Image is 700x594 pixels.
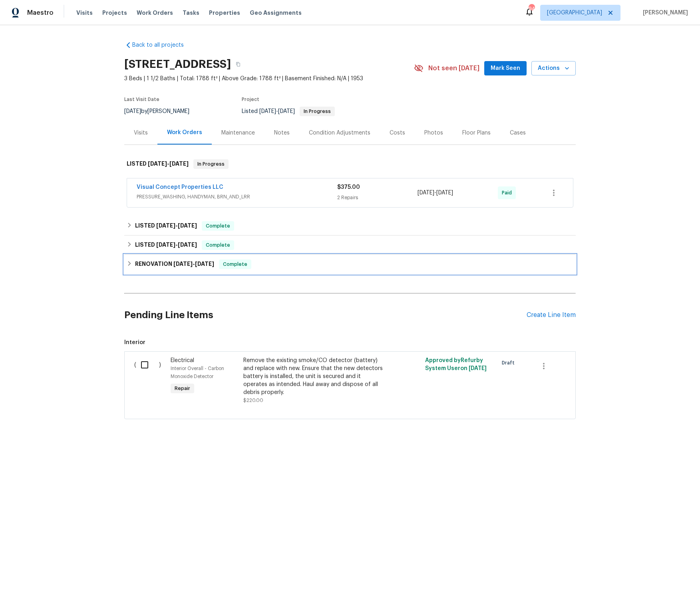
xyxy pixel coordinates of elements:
span: [DATE] [278,109,295,114]
span: $220.00 [243,398,263,403]
div: LISTED [DATE]-[DATE]Complete [124,216,576,236]
span: [DATE] [169,161,189,166]
div: Maintenance [221,129,255,137]
span: Geo Assignments [250,9,302,17]
h6: LISTED [135,221,197,231]
div: LISTED [DATE]-[DATE]Complete [124,236,576,255]
span: [DATE] [418,190,434,196]
span: Work Orders [137,9,173,17]
span: Not seen [DATE] [428,64,479,72]
span: [DATE] [156,242,175,247]
span: $375.00 [337,184,360,190]
span: - [173,261,214,267]
h2: Pending Line Items [124,297,527,334]
div: LISTED [DATE]-[DATE]In Progress [124,151,576,177]
h6: LISTED [135,240,197,250]
div: Notes [274,129,290,137]
span: Paid [502,189,515,197]
div: RENOVATION [DATE]-[DATE]Complete [124,255,576,274]
div: by [PERSON_NAME] [124,107,199,116]
div: 94 [529,5,534,13]
span: [DATE] [156,223,175,228]
span: Electrical [171,358,194,363]
div: Visits [134,129,148,137]
span: - [156,242,197,247]
div: Work Orders [167,129,202,137]
span: [DATE] [469,366,487,371]
span: In Progress [300,109,334,114]
span: Repair [171,384,193,392]
div: Condition Adjustments [309,129,370,137]
span: [DATE] [259,109,276,114]
div: Costs [390,129,405,137]
h6: LISTED [127,159,189,169]
span: [GEOGRAPHIC_DATA] [547,9,602,17]
button: Copy Address [231,57,245,71]
span: Visits [76,9,93,17]
span: - [259,109,295,114]
span: PRESSURE_WASHING, HANDYMAN, BRN_AND_LRR [137,193,337,201]
div: Photos [424,129,443,137]
span: Tasks [183,10,199,16]
div: Cases [510,129,526,137]
span: [DATE] [178,242,197,247]
div: Floor Plans [462,129,491,137]
span: Maestro [27,9,54,17]
span: - [156,223,197,228]
div: 2 Repairs [337,194,418,202]
span: [PERSON_NAME] [640,9,688,17]
h2: [STREET_ADDRESS] [124,60,231,68]
span: [DATE] [195,261,214,267]
span: Complete [220,260,251,268]
span: [DATE] [436,190,453,196]
a: Back to all projects [124,41,201,49]
span: Draft [502,359,518,367]
span: Actions [538,63,569,73]
h6: RENOVATION [135,259,214,269]
span: In Progress [194,160,228,168]
a: Visual Concept Properties LLC [137,184,223,190]
span: Interior Overall - Carbon Monoxide Detector [171,366,224,379]
span: [DATE] [148,161,167,166]
div: Create Line Item [527,311,576,319]
div: ( ) [132,354,168,407]
span: Interior [124,339,576,346]
button: Actions [531,61,576,76]
div: Remove the existing smoke/CO detector (battery) and replace with new. Ensure that the new detecto... [243,356,384,396]
span: 3 Beds | 1 1/2 Baths | Total: 1788 ft² | Above Grade: 1788 ft² | Basement Finished: N/A | 1953 [124,75,414,83]
span: [DATE] [178,223,197,228]
span: Last Visit Date [124,97,159,102]
span: [DATE] [124,109,141,114]
button: Mark Seen [484,61,527,76]
span: - [418,189,453,197]
span: Properties [209,9,240,17]
span: [DATE] [173,261,193,267]
span: - [148,161,189,166]
span: Approved by Refurby System User on [425,358,487,371]
span: Mark Seen [491,63,520,73]
span: Projects [102,9,127,17]
span: Complete [203,222,233,230]
span: Project [242,97,259,102]
span: Complete [203,241,233,249]
span: Listed [242,109,335,114]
